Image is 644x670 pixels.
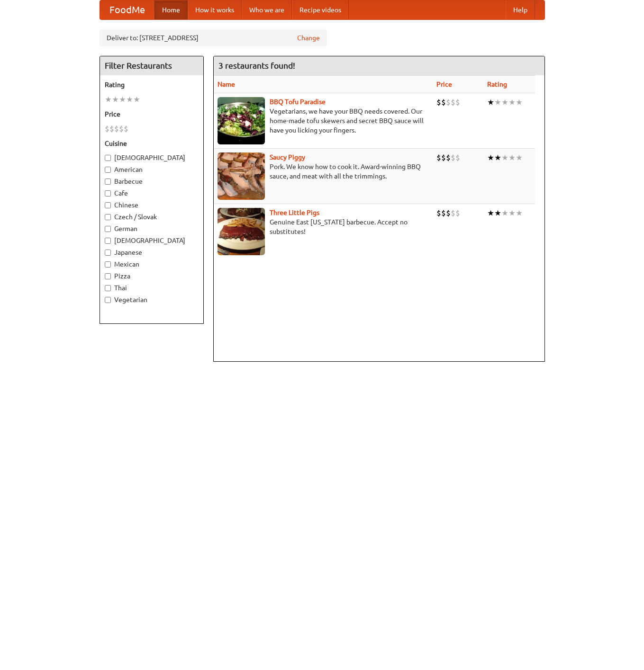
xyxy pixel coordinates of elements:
a: BBQ Tofu Paradise [270,98,326,106]
li: $ [436,208,441,218]
p: Vegetarians, we have your BBQ needs covered. Our home-made tofu skewers and secret BBQ sauce will... [218,107,429,135]
li: ★ [501,152,508,163]
input: American [105,167,111,173]
label: Vegetarian [105,295,199,304]
label: Mexican [105,259,199,269]
img: tofuparadise.jpg [218,97,265,144]
li: ★ [133,94,140,105]
li: ★ [494,97,501,107]
div: Deliver to: [STREET_ADDRESS] [100,29,327,46]
p: Pork. We know how to cook it. Award-winning BBQ sauce, and meat with all the trimmings. [218,162,429,181]
label: [DEMOGRAPHIC_DATA] [105,153,199,162]
li: $ [436,97,441,107]
h5: Cuisine [105,139,199,148]
input: Cafe [105,190,111,197]
a: Three Little Pigs [270,209,319,216]
label: Pizza [105,271,199,281]
li: $ [455,208,460,218]
label: American [105,165,199,174]
li: ★ [508,152,516,163]
li: ★ [494,208,501,218]
label: Barbecue [105,177,199,186]
h5: Price [105,109,199,119]
a: Name [218,80,235,88]
li: $ [105,124,109,134]
img: saucy.jpg [218,152,265,200]
li: $ [441,208,446,218]
a: Rating [487,80,507,88]
li: ★ [105,94,112,105]
input: Thai [105,285,111,291]
input: German [105,226,111,232]
li: ★ [112,94,119,105]
li: ★ [516,97,523,107]
h5: Rating [105,80,199,89]
li: $ [451,97,455,107]
input: Barbecue [105,179,111,185]
a: Price [436,80,452,88]
li: ★ [126,94,133,105]
li: $ [446,97,451,107]
li: $ [119,124,124,134]
li: $ [109,124,114,134]
input: Vegetarian [105,297,111,303]
label: Cafe [105,188,199,198]
ng-pluralize: 3 restaurants found! [218,61,295,70]
input: Czech / Slovak [105,214,111,220]
li: ★ [487,152,494,163]
li: ★ [508,97,516,107]
li: ★ [119,94,126,105]
li: ★ [494,152,501,163]
li: $ [124,124,128,134]
li: $ [114,124,119,134]
input: [DEMOGRAPHIC_DATA] [105,155,111,161]
li: $ [446,152,451,163]
li: $ [446,208,451,218]
a: Who we are [242,0,292,19]
input: Pizza [105,273,111,279]
li: $ [451,208,455,218]
li: ★ [508,208,516,218]
li: ★ [501,97,508,107]
li: ★ [501,208,508,218]
a: Change [297,33,320,43]
a: How it works [188,0,242,19]
li: ★ [487,97,494,107]
input: Mexican [105,261,111,268]
li: ★ [487,208,494,218]
p: Genuine East [US_STATE] barbecue. Accept no substitutes! [218,217,429,236]
li: $ [436,152,441,163]
li: ★ [516,152,523,163]
label: Chinese [105,200,199,210]
a: Recipe videos [292,0,349,19]
a: FoodMe [100,0,154,19]
img: littlepigs.jpg [218,208,265,255]
label: Czech / Slovak [105,212,199,222]
li: $ [451,152,455,163]
label: Thai [105,283,199,293]
label: German [105,224,199,233]
input: Chinese [105,202,111,208]
li: $ [441,152,446,163]
a: Saucy Piggy [270,153,305,161]
input: [DEMOGRAPHIC_DATA] [105,238,111,244]
li: ★ [516,208,523,218]
li: $ [455,152,460,163]
input: Japanese [105,250,111,256]
label: [DEMOGRAPHIC_DATA] [105,236,199,245]
h4: Filter Restaurants [100,56,203,75]
li: $ [441,97,446,107]
li: $ [455,97,460,107]
a: Help [506,0,535,19]
label: Japanese [105,248,199,257]
a: Home [154,0,188,19]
